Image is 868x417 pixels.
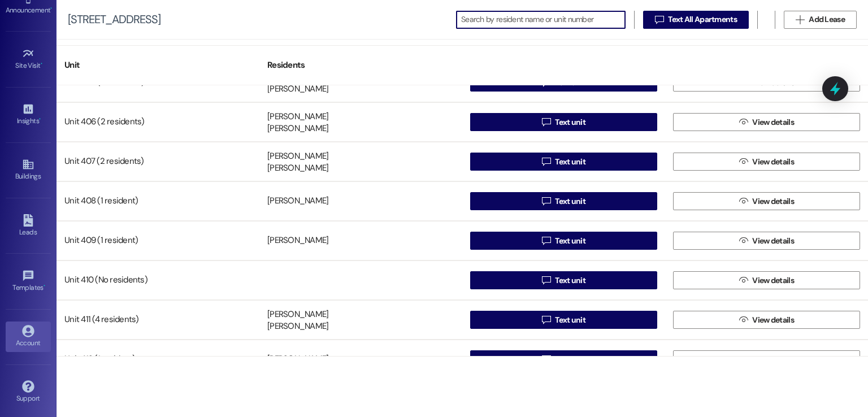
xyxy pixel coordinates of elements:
span: View details [752,156,794,168]
div: [PERSON_NAME] [267,309,328,320]
div: [PERSON_NAME] [267,321,328,333]
i:  [542,355,550,364]
span: Text unit [555,275,585,286]
button: Text unit [470,192,657,210]
button: Text unit [470,271,657,289]
a: Account [6,322,51,352]
div: Unit 406 (2 residents) [57,111,259,133]
i:  [739,236,748,245]
i:  [542,236,550,245]
span: Add Lease [809,14,845,25]
div: [PERSON_NAME] [267,163,328,175]
input: Search by resident name or unit number [461,12,625,28]
i:  [655,15,663,24]
i:  [739,197,748,206]
span: Text unit [555,354,585,366]
button: Text unit [470,311,657,329]
span: Text unit [555,314,585,326]
a: Buildings [6,155,51,185]
i:  [796,15,804,24]
i:  [739,355,748,364]
i:  [542,276,550,285]
span: • [39,115,41,123]
span: View details [752,235,794,247]
div: [PERSON_NAME] [267,111,328,123]
div: Unit 411 (4 residents) [57,309,259,331]
div: Unit 412 (1 resident) [57,348,259,371]
div: [PERSON_NAME] [267,354,328,366]
span: View details [752,314,794,326]
span: • [44,282,45,290]
button: View details [673,113,860,131]
i:  [739,315,748,324]
span: Text All Apartments [668,14,737,25]
span: Text unit [555,235,585,247]
span: View details [752,116,794,128]
a: Leads [6,211,51,241]
i:  [542,315,550,324]
button: View details [673,153,860,171]
i:  [739,276,748,285]
div: Unit [57,51,259,79]
a: Support [6,377,51,407]
button: Text All Apartments [643,11,749,29]
i:  [542,197,550,206]
i:  [542,118,550,127]
i:  [542,157,550,166]
button: View details [673,271,860,289]
a: Site Visit • [6,44,51,75]
button: View details [673,350,860,368]
button: View details [673,311,860,329]
span: View details [752,196,794,207]
button: View details [673,232,860,250]
button: Text unit [470,113,657,131]
span: View details [752,275,794,286]
div: Unit 408 (1 resident) [57,190,259,212]
i:  [739,157,748,166]
span: • [50,5,52,12]
span: Text unit [555,116,585,128]
div: [PERSON_NAME] [267,235,328,247]
button: Text unit [470,350,657,368]
a: Insights • [6,99,51,130]
button: Text unit [470,153,657,171]
div: [STREET_ADDRESS] [68,14,160,25]
span: Text unit [555,156,585,168]
button: Add Lease [784,11,857,29]
div: Unit 409 (1 resident) [57,229,259,252]
div: [PERSON_NAME] [267,196,328,207]
div: Residents [259,51,462,79]
button: View details [673,192,860,210]
div: [PERSON_NAME] [267,123,328,135]
span: Text unit [555,196,585,207]
span: • [41,60,42,68]
span: View details [752,354,794,366]
div: Unit 410 (No residents) [57,269,259,292]
button: Text unit [470,232,657,250]
i:  [739,118,748,127]
div: [PERSON_NAME] [267,84,328,95]
div: Unit 407 (2 residents) [57,150,259,173]
div: [PERSON_NAME] [267,150,328,162]
a: Templates • [6,266,51,297]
